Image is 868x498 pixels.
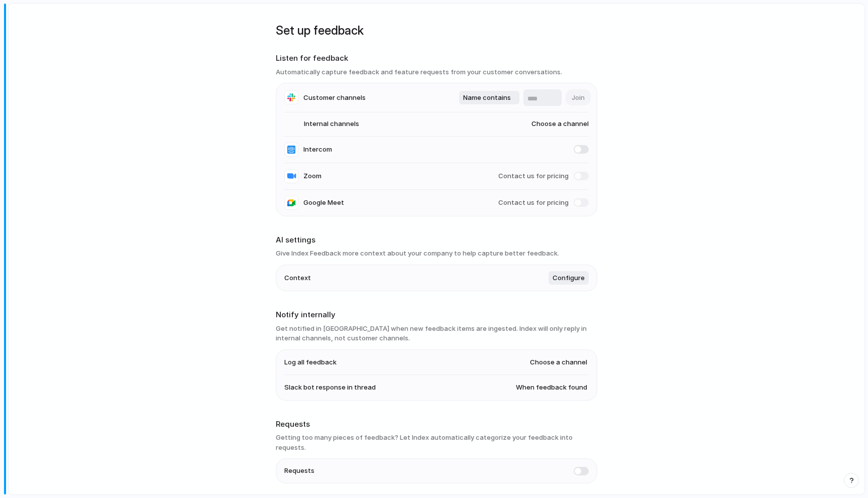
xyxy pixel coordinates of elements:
[276,433,597,452] h3: Getting too many pieces of feedback? Let Index automatically categorize your feedback into requests.
[276,53,597,64] h2: Listen for feedback
[459,91,519,105] button: Name contains
[512,119,589,129] span: Choose a channel
[514,381,589,394] button: When feedback found
[303,93,366,103] span: Customer channels
[553,273,585,283] span: Configure
[276,234,597,246] h2: AI settings
[303,145,332,155] span: Intercom
[276,22,597,40] h1: Set up feedback
[516,383,587,393] span: When feedback found
[276,67,597,77] h3: Automatically capture feedback and feature requests from your customer conversations.
[276,324,597,343] h3: Get notified in [GEOGRAPHIC_DATA] when new feedback items are ingested. Index will only reply in ...
[284,273,311,283] span: Context
[284,119,359,129] span: Internal channels
[276,309,597,321] h2: Notify internally
[498,171,569,181] span: Contact us for pricing
[549,271,589,285] button: Configure
[530,357,587,367] span: Choose a channel
[303,198,344,208] span: Google Meet
[284,357,337,367] span: Log all feedback
[276,419,597,430] h2: Requests
[284,466,314,476] span: Requests
[303,171,321,181] span: Zoom
[284,383,376,393] span: Slack bot response in thread
[463,93,511,103] span: Name contains
[276,248,597,259] h3: Give Index Feedback more context about your company to help capture better feedback.
[528,356,589,369] button: Choose a channel
[498,198,569,208] span: Contact us for pricing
